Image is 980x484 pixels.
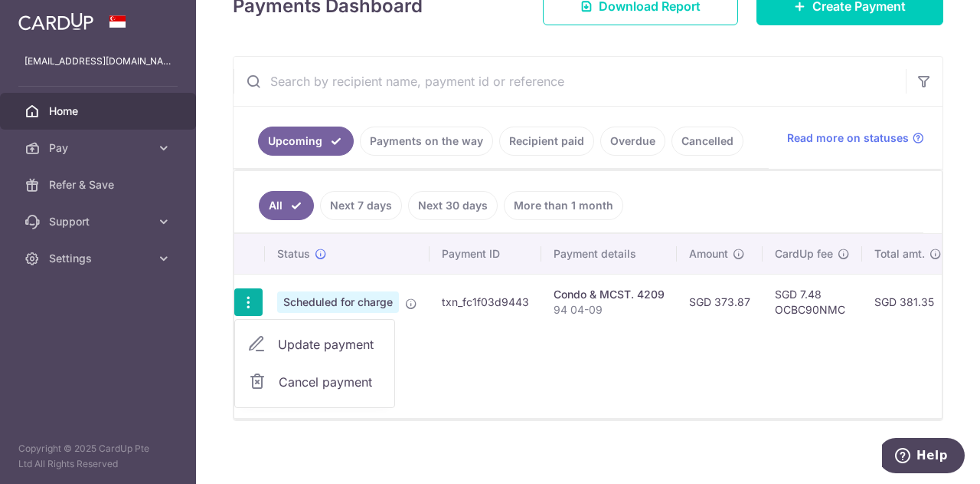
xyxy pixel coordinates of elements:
[787,130,909,146] span: Read more on statuses
[554,302,665,318] p: 94 04-09
[874,246,925,262] span: Total amt.
[408,191,498,220] a: Next 30 days
[258,127,354,156] a: Upcoming
[24,54,171,69] p: [EMAIL_ADDRESS][DOMAIN_NAME]
[677,274,763,330] td: SGD 373.87
[689,246,728,262] span: Amount
[360,127,493,156] a: Payments on the way
[882,438,965,476] iframe: Opens a widget where you can find more information
[49,214,150,229] span: Support
[49,251,150,266] span: Settings
[430,234,541,274] th: Payment ID
[234,57,906,106] input: Search by recipient name, payment id or reference
[277,246,310,262] span: Status
[18,12,93,31] img: CardUp
[49,177,150,193] span: Refer & Save
[541,234,677,274] th: Payment details
[600,127,665,156] a: Overdue
[499,127,594,156] a: Recipient paid
[787,130,924,146] a: Read more on statuses
[320,191,402,220] a: Next 7 days
[430,274,541,330] td: txn_fc1f03d9443
[49,104,150,119] span: Home
[49,140,150,156] span: Pay
[775,246,833,262] span: CardUp fee
[277,291,399,313] span: Scheduled for charge
[763,274,862,330] td: SGD 7.48 OCBC90NMC
[504,191,623,220] a: More than 1 month
[259,191,314,220] a: All
[554,287,665,302] div: Condo & MCST. 4209
[671,127,743,156] a: Cancelled
[862,274,954,330] td: SGD 381.35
